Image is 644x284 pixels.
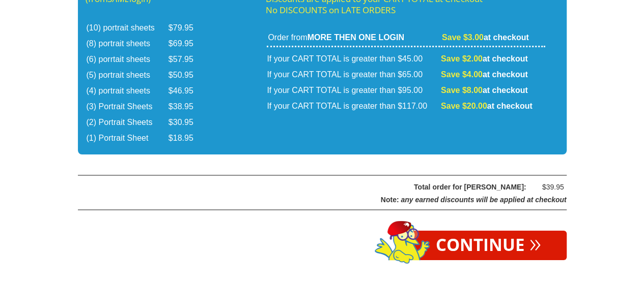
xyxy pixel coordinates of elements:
td: (6) porrtait sheets [87,52,167,67]
span: Save $4.00 [441,70,483,79]
td: If your CART TOTAL is greater than $65.00 [267,68,440,82]
strong: at checkout [441,54,528,63]
td: $38.95 [169,100,206,114]
strong: at checkout [441,102,533,110]
td: (3) Portrait Sheets [87,100,167,114]
div: $39.95 [534,181,564,194]
strong: at checkout [441,86,528,94]
td: (1) Portrait Sheet [87,131,167,146]
span: » [529,237,541,248]
a: Continue» [410,231,567,260]
td: (2) Portrait Sheets [87,115,167,130]
span: Note: [381,196,399,204]
td: If your CART TOTAL is greater than $117.00 [267,99,440,114]
td: $18.95 [169,131,206,146]
span: Save $20.00 [441,102,487,110]
span: any earned discounts will be applied at checkout [401,196,566,204]
td: If your CART TOTAL is greater than $45.00 [267,48,440,67]
span: Save $8.00 [441,86,483,94]
td: (4) portrait sheets [87,84,167,99]
strong: at checkout [441,70,528,79]
td: $57.95 [169,52,206,67]
td: $69.95 [169,37,206,51]
div: Total order for [PERSON_NAME]: [104,181,526,194]
td: (8) portrait sheets [87,37,167,51]
td: $46.95 [169,84,206,99]
td: (10) portrait sheets [87,21,167,36]
td: (5) portrait sheets [87,68,167,83]
td: $30.95 [169,115,206,130]
span: Save $2.00 [441,54,483,63]
td: $79.95 [169,21,206,36]
td: Order from [267,32,440,47]
strong: MORE THEN ONE LOGIN [307,33,404,42]
td: $50.95 [169,68,206,83]
span: Save $3.00 [442,33,484,42]
strong: at checkout [442,33,529,42]
td: If your CART TOTAL is greater than $95.00 [267,83,440,98]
